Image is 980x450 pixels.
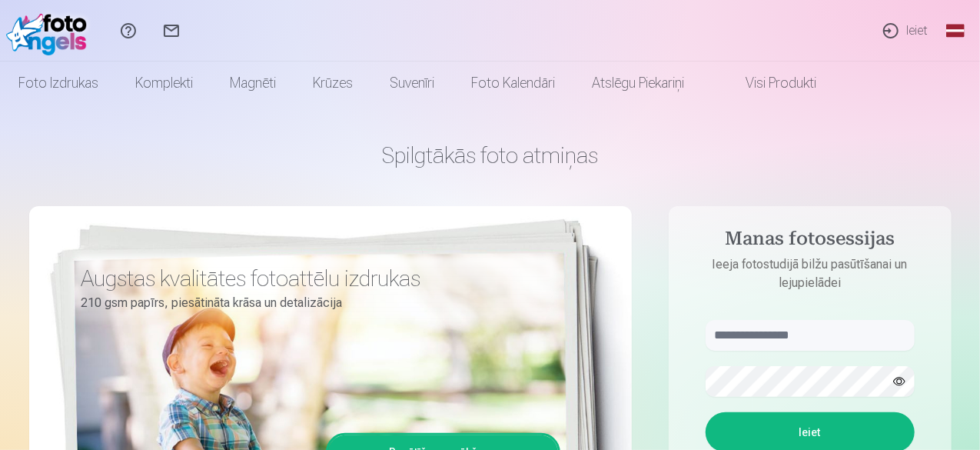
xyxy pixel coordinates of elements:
a: Suvenīri [371,62,453,105]
h4: Manas fotosessijas [690,228,930,255]
p: Ieeja fotostudijā bilžu pasūtīšanai un lejupielādei [690,255,930,292]
a: Visi produkti [703,62,835,105]
a: Foto kalendāri [453,62,573,105]
a: Komplekti [117,62,211,105]
a: Magnēti [211,62,294,105]
p: 210 gsm papīrs, piesātināta krāsa un detalizācija [81,292,549,314]
a: Atslēgu piekariņi [573,62,703,105]
h3: Augstas kvalitātes fotoattēlu izdrukas [81,265,549,292]
a: Krūzes [294,62,371,105]
h1: Spilgtākās foto atmiņas [29,142,952,169]
img: /fa1 [6,6,95,55]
